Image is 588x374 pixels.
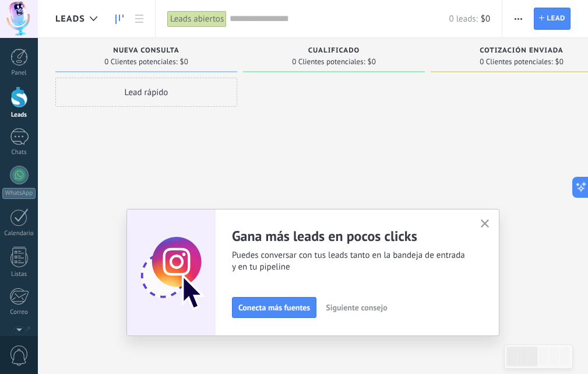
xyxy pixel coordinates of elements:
a: Lista [129,8,149,30]
div: Lead rápido [55,78,237,107]
div: Nueva consulta [61,47,231,57]
div: Cualificado [249,47,419,57]
span: 0 Clientes potenciales: [104,58,177,65]
div: Leads abiertos [167,11,227,27]
div: Chats [2,149,36,156]
span: Leads [55,13,85,25]
span: Cotización enviada [480,47,564,55]
span: 0 Clientes potenciales: [480,58,552,65]
span: 0 leads: [449,13,478,25]
div: Leads [2,111,36,119]
button: Siguiente consejo [321,299,392,316]
div: Calendario [2,230,36,237]
span: Cualificado [308,47,360,55]
div: Panel [2,69,36,77]
a: Lead [534,8,571,30]
span: Nueva consulta [113,47,179,55]
a: Leads [110,8,129,30]
span: 0 Clientes potenciales: [292,58,365,65]
span: Puedes conversar con tus leads tanto en la bandeja de entrada y en tu pipeline [232,250,466,273]
span: $0 [555,58,564,65]
div: Listas [2,271,36,278]
span: $0 [180,58,188,65]
span: Lead [547,8,565,29]
button: Más [510,8,527,30]
button: Conecta más fuentes [232,297,316,318]
div: Correo [2,309,36,316]
span: Conecta más fuentes [238,303,310,312]
h2: Gana más leads en pocos clicks [232,227,466,245]
span: $0 [481,13,490,25]
span: Siguiente consejo [326,303,387,312]
span: $0 [368,58,376,65]
div: WhatsApp [2,188,36,199]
